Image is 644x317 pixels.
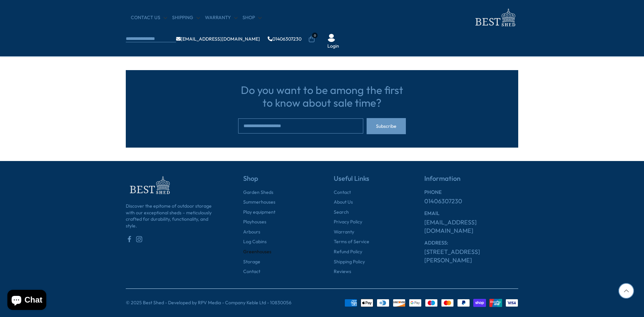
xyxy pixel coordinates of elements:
[334,199,353,206] a: About Us
[334,219,362,225] a: Privacy Policy
[424,210,518,216] h6: EMAIL
[334,249,362,255] a: Refund Policy
[243,268,260,275] a: Contact
[5,290,48,312] inbox-online-store-chat: Shopify online store chat
[243,174,310,189] h5: Shop
[243,249,271,255] a: Greenhouses
[126,203,220,236] p: Discover the epitome of outdoor storage with our exceptional sheds – meticulously crafted for dur...
[424,218,518,235] a: [EMAIL_ADDRESS][DOMAIN_NAME]
[126,300,291,306] p: © 2025 Best Shed - Developed by RPV Media - Company Keble Ltd - 10830056
[424,197,462,205] a: 01406307230
[126,174,173,196] img: footer-logo
[471,7,518,29] img: logo
[312,33,318,38] span: 0
[424,240,518,246] h6: ADDRESS:
[334,268,351,275] a: Reviews
[243,14,262,21] a: Shop
[243,219,266,225] a: Playhouses
[424,248,518,264] a: [STREET_ADDRESS][PERSON_NAME]
[238,84,406,109] h3: Do you want to be among the first to know about sale time?
[243,229,260,235] a: Arbours
[205,14,237,21] a: Warranty
[327,34,335,42] img: User Icon
[334,229,354,235] a: Warranty
[131,14,167,21] a: CONTACT US
[424,174,518,189] h5: Information
[334,174,401,189] h5: Useful Links
[334,259,365,265] a: Shipping Policy
[172,14,200,21] a: Shipping
[243,239,267,245] a: Log Cabins
[243,209,275,216] a: Play equipment
[334,209,349,216] a: Search
[243,199,275,206] a: Summerhouses
[424,189,518,195] h6: PHONE
[376,124,396,128] span: Subscribe
[243,259,260,265] a: Storage
[327,43,339,50] a: Login
[268,37,302,41] a: 01406307230
[243,189,273,196] a: Garden Sheds
[308,36,315,43] a: 0
[334,189,351,196] a: Contact
[334,239,369,245] a: Terms of Service
[367,118,406,134] button: Subscribe
[176,37,260,41] a: [EMAIL_ADDRESS][DOMAIN_NAME]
